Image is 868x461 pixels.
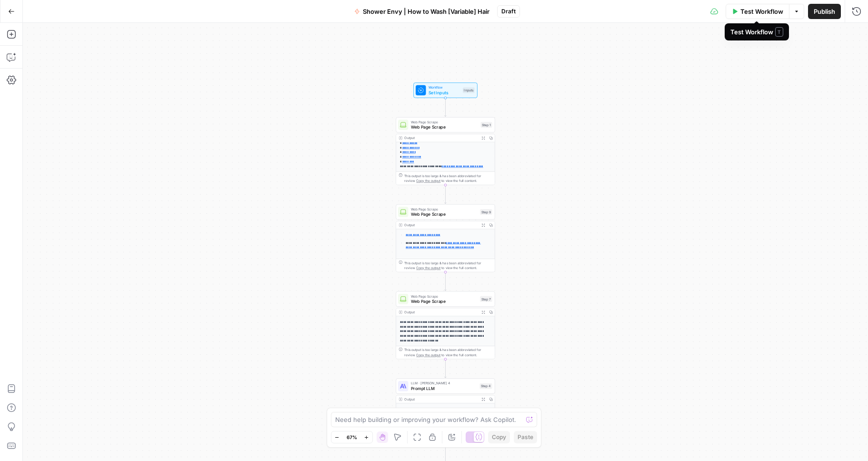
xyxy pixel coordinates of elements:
[492,433,506,441] span: Copy
[411,381,477,386] span: LLM · [PERSON_NAME] 4
[349,4,495,19] button: Shower Envy | How to Wash [Variable] Hair
[444,272,446,291] g: Edge from step_9 to step_7
[411,293,478,299] span: Web Page Scrape
[480,209,492,215] div: Step 9
[404,173,492,184] div: This output is too large & has been abbreviated for review. to view the full content.
[808,4,841,19] button: Publish
[480,296,492,302] div: Step 7
[411,207,478,212] span: Web Page Scrape
[501,7,516,16] span: Draft
[347,433,357,441] span: 67%
[404,261,492,271] div: This output is too large & has been abbreviated for review. to view the full content.
[488,431,510,443] button: Copy
[480,122,492,128] div: Step 1
[775,27,783,37] span: T
[411,211,478,217] span: Web Page Scrape
[518,433,533,441] span: Paste
[404,135,477,140] div: Output
[404,310,477,315] div: Output
[411,298,478,304] span: Web Page Scrape
[463,87,475,93] div: Inputs
[416,266,440,270] span: Copy the output
[411,124,478,130] span: Web Page Scrape
[514,431,537,443] button: Paste
[429,90,460,96] span: Set Inputs
[740,7,783,16] span: Test Workflow
[404,222,477,228] div: Output
[814,7,835,16] span: Publish
[404,397,477,402] div: Output
[416,179,440,183] span: Copy the output
[429,85,460,90] span: Workflow
[479,383,492,389] div: Step 4
[726,4,789,19] button: Test Workflow
[416,353,440,357] span: Copy the output
[444,98,446,117] g: Edge from start to step_1
[411,120,478,125] span: Web Page Scrape
[444,185,446,204] g: Edge from step_1 to step_9
[444,359,446,378] g: Edge from step_7 to step_4
[363,7,489,16] span: Shower Envy | How to Wash [Variable] Hair
[411,385,477,391] span: Prompt LLM
[396,82,495,98] div: WorkflowSet InputsInputs
[730,27,783,37] div: Test Workflow
[404,347,492,358] div: This output is too large & has been abbreviated for review. to view the full content.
